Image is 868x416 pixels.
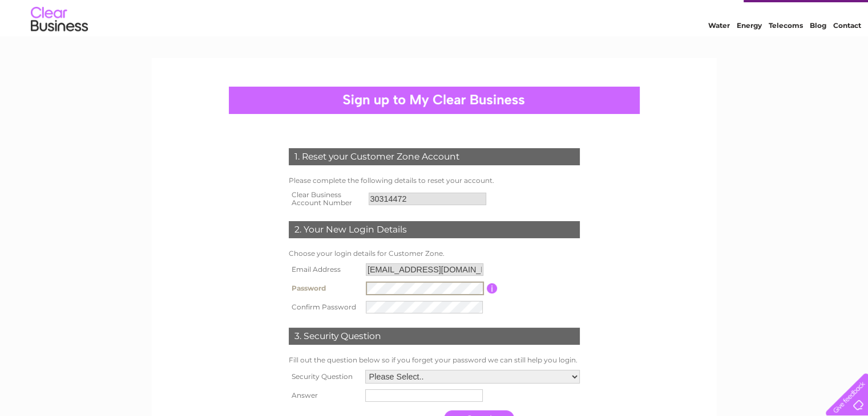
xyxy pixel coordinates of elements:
[487,283,498,293] input: Information
[286,174,583,187] td: Please complete the following details to reset your account.
[769,48,803,57] a: Telecoms
[286,386,362,405] th: Answer
[833,48,861,57] a: Contact
[289,148,580,165] div: 1. Reset your Customer Zone Account
[286,298,363,316] th: Confirm Password
[286,367,362,386] th: Security Question
[286,260,363,279] th: Email Address
[165,6,704,55] div: Clear Business is a trading name of Verastar Limited (registered in [GEOGRAPHIC_DATA] No. 3667643...
[286,353,583,367] td: Fill out the question below so if you forget your password we can still help you login.
[653,6,732,20] a: 0333 014 3131
[286,187,366,210] th: Clear Business Account Number
[30,30,88,64] img: logo.png
[289,328,580,345] div: 3. Security Question
[286,247,583,260] td: Choose your login details for Customer Zone.
[737,48,762,57] a: Energy
[289,221,580,238] div: 2. Your New Login Details
[810,48,826,57] a: Blog
[708,48,730,57] a: Water
[286,279,363,298] th: Password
